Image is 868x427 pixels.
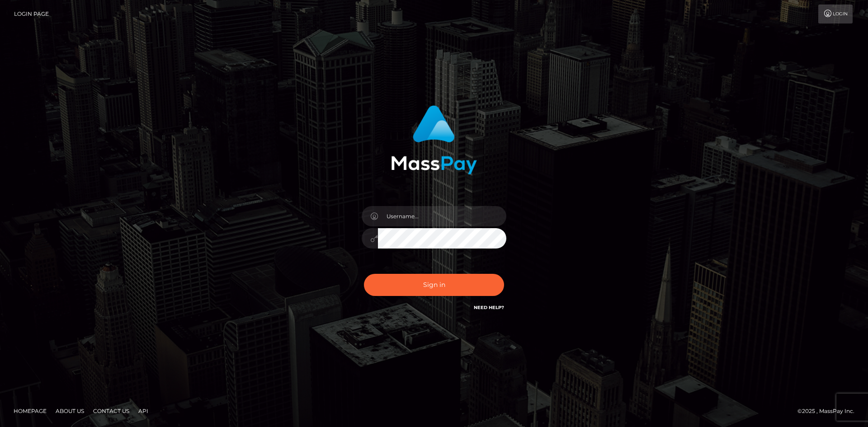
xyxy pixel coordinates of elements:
a: About Us [52,404,88,418]
button: Sign in [364,274,504,296]
a: Contact Us [90,404,133,418]
input: Username... [378,206,506,226]
a: Login [818,5,853,23]
a: Homepage [10,404,50,418]
img: MassPay Login [391,105,477,174]
a: Need Help? [474,305,504,310]
a: API [135,404,152,418]
a: Login Page [14,5,49,23]
div: © 2025 , MassPay Inc. [797,406,861,416]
